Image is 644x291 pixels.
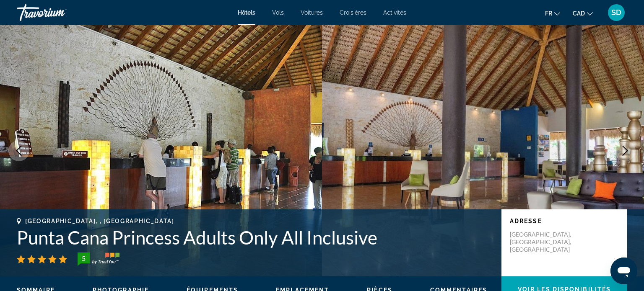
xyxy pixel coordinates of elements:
[75,253,92,263] div: 5
[272,9,284,16] a: Vols
[605,4,627,21] button: User Menu
[573,7,593,19] button: Change currency
[383,9,406,16] a: Activités
[510,231,577,253] p: [GEOGRAPHIC_DATA], [GEOGRAPHIC_DATA], [GEOGRAPHIC_DATA]
[17,2,101,23] a: Travorium
[545,10,552,17] span: fr
[615,140,636,161] button: Next image
[573,10,585,17] span: CAD
[8,140,29,161] button: Previous image
[17,227,493,248] h1: Punta Cana Princess Adults Only All Inclusive
[25,218,174,224] span: [GEOGRAPHIC_DATA], , [GEOGRAPHIC_DATA]
[610,258,637,284] iframe: Bouton de lancement de la fenêtre de messagerie
[611,8,621,17] span: SD
[301,9,323,16] a: Voitures
[238,9,255,16] a: Hôtels
[340,9,366,16] a: Croisières
[78,252,119,266] img: trustyou-badge-hor.svg
[545,7,560,19] button: Change language
[510,218,619,224] p: Adresse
